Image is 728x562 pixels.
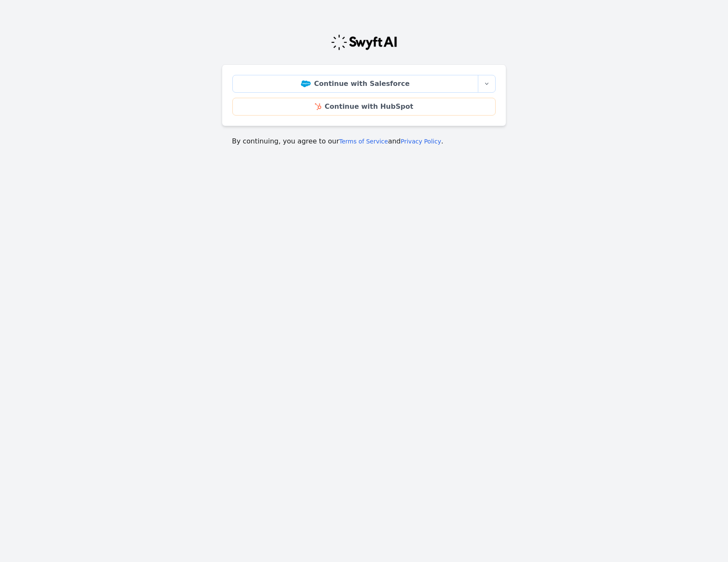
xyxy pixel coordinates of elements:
[232,98,496,116] a: Continue with HubSpot
[232,75,478,93] a: Continue with Salesforce
[301,80,311,87] img: Salesforce
[401,138,441,145] a: Privacy Policy
[232,136,496,146] p: By continuing, you agree to our and .
[315,103,321,110] img: HubSpot
[339,138,388,145] a: Terms of Service
[331,34,397,51] img: Swyft Logo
